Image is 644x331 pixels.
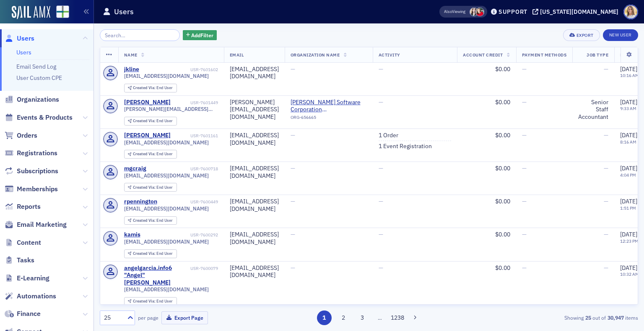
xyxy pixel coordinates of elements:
[124,216,177,225] div: Created Via: End User
[16,63,56,70] a: Email Send Log
[172,133,218,139] div: USR-7601161
[17,309,41,318] span: Finance
[133,152,173,157] div: End User
[379,52,400,58] span: Activity
[604,198,608,205] span: —
[17,292,56,301] span: Automations
[133,85,156,90] span: Created Via :
[133,299,173,304] div: End User
[604,164,608,172] span: —
[124,84,177,92] div: Created Via: End User
[172,100,218,105] div: USR-7601449
[540,8,618,15] div: [US_STATE][DOMAIN_NAME]
[56,5,69,18] img: SailAMX
[620,98,637,106] span: [DATE]
[124,66,139,73] a: jkline
[17,95,59,104] span: Organizations
[620,238,639,244] time: 12:23 PM
[291,231,295,238] span: —
[584,314,592,321] strong: 25
[5,309,41,318] a: Finance
[620,139,636,145] time: 8:16 AM
[578,99,608,121] div: Senior Staff Accountant
[291,65,295,73] span: —
[17,238,41,247] span: Content
[5,167,58,176] a: Subscriptions
[620,271,639,277] time: 10:32 AM
[390,310,405,325] button: 1238
[606,314,625,321] strong: 30,947
[148,166,218,172] div: USR-7600718
[124,132,171,139] a: [PERSON_NAME]
[5,202,41,211] a: Reports
[495,98,510,106] span: $0.00
[133,251,156,256] span: Created Via :
[291,264,295,272] span: —
[191,31,213,39] span: Add Filter
[133,298,156,304] span: Created Via :
[17,131,37,140] span: Orders
[522,198,527,205] span: —
[317,310,332,325] button: 1
[16,49,31,56] a: Users
[17,167,58,176] span: Subscriptions
[5,149,57,158] a: Registrations
[124,73,209,79] span: [EMAIL_ADDRESS][DOMAIN_NAME]
[522,131,527,139] span: —
[230,198,279,213] div: [EMAIL_ADDRESS][DOMAIN_NAME]
[532,9,621,15] button: [US_STATE][DOMAIN_NAME]
[291,115,367,123] div: ORG-656665
[104,313,122,322] div: 25
[133,218,173,223] div: End User
[379,143,432,150] a: 1 Event Registration
[620,131,637,139] span: [DATE]
[620,172,636,178] time: 4:04 PM
[379,231,383,238] span: —
[522,52,567,58] span: Payment Methods
[124,139,209,146] span: [EMAIL_ADDRESS][DOMAIN_NAME]
[563,29,600,41] button: Export
[124,286,209,293] span: [EMAIL_ADDRESS][DOMAIN_NAME]
[230,132,279,146] div: [EMAIL_ADDRESS][DOMAIN_NAME]
[522,231,527,238] span: —
[17,34,34,43] span: Users
[522,65,527,73] span: —
[17,274,49,283] span: E-Learning
[620,198,637,205] span: [DATE]
[495,231,510,238] span: $0.00
[114,7,134,17] h1: Users
[133,119,173,123] div: End User
[124,99,171,106] a: [PERSON_NAME]
[124,231,140,239] a: kamis
[604,231,608,238] span: —
[124,264,189,287] div: angelgarcia.info6 "Angel" [PERSON_NAME]
[291,99,367,113] a: [PERSON_NAME] Software Corporation ([GEOGRAPHIC_DATA], [GEOGRAPHIC_DATA])
[374,314,386,321] span: …
[5,274,49,283] a: E-Learning
[620,205,636,211] time: 1:51 PM
[230,99,279,121] div: [PERSON_NAME][EMAIL_ADDRESS][DOMAIN_NAME]
[604,65,608,73] span: —
[379,264,383,272] span: —
[604,131,608,139] span: —
[620,65,637,73] span: [DATE]
[124,150,177,159] div: Created Via: End User
[124,297,177,306] div: Created Via: End User
[124,165,146,172] div: mgcraig
[522,264,527,272] span: —
[603,29,638,41] a: New User
[17,185,58,194] span: Memberships
[475,8,484,16] span: Megan Hughes
[379,98,383,106] span: —
[576,33,594,38] div: Export
[133,185,156,190] span: Created Via :
[17,113,73,122] span: Events & Products
[138,314,158,321] label: per page
[142,232,218,238] div: USR-7600292
[17,220,67,229] span: Email Marketing
[50,5,69,20] a: View Homepage
[133,185,173,190] div: End User
[230,165,279,180] div: [EMAIL_ADDRESS][DOMAIN_NAME]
